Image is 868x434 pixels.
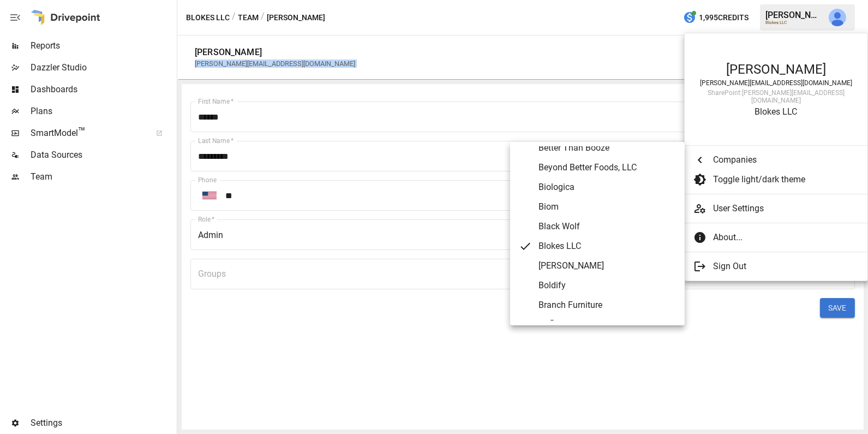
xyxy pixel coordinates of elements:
[713,173,851,186] span: Toggle light/dark theme
[713,260,851,273] span: Sign Out
[713,202,859,215] span: User Settings
[696,62,857,77] div: [PERSON_NAME]
[696,89,857,104] div: SharePoint: [PERSON_NAME][EMAIL_ADDRESS][DOMAIN_NAME]
[696,79,857,87] div: [PERSON_NAME][EMAIL_ADDRESS][DOMAIN_NAME]
[538,161,676,174] span: Beyond Better Foods, LLC
[538,259,676,272] span: [PERSON_NAME]
[713,153,851,167] span: Companies
[538,318,676,331] span: BRĒZ
[538,181,676,194] span: Biologica
[696,106,857,117] div: Blokes LLC
[538,240,676,253] span: Blokes LLC
[538,279,676,292] span: Boldify
[538,200,676,213] span: Biom
[538,220,676,233] span: Black Wolf
[538,141,676,154] span: Better Than Booze
[713,231,851,244] span: About...
[538,299,676,312] span: Branch Furniture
